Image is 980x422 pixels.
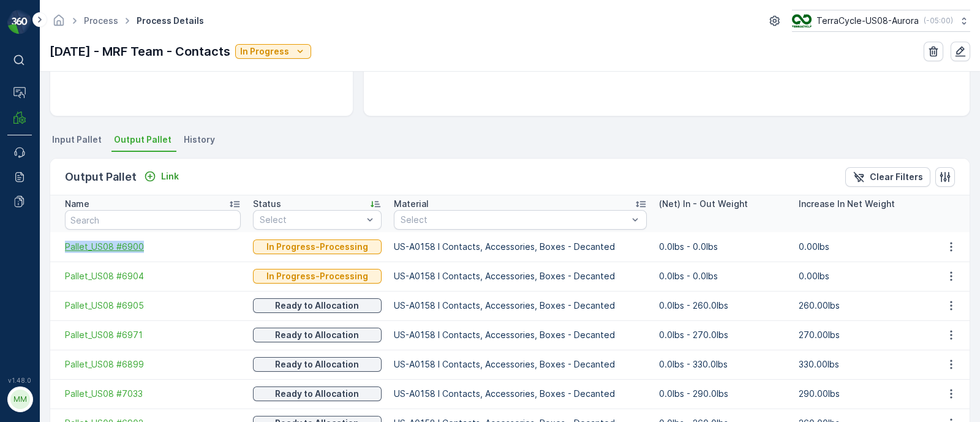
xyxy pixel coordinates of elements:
p: ( -05:00 ) [924,16,953,26]
a: Pallet_US08 #6904 [65,270,241,282]
td: 0.0lbs - 0.0lbs [653,262,793,291]
td: 0.00lbs [793,232,932,262]
p: In Progress [240,45,289,58]
button: Ready to Allocation [253,298,382,313]
td: US-A0158 I Contacts, Accessories, Boxes - Decanted [388,379,654,409]
button: MM [7,386,32,412]
span: Input Pallet [52,134,102,146]
td: US-A0158 I Contacts, Accessories, Boxes - Decanted [388,320,654,350]
p: Link [161,170,179,183]
a: Process [84,15,118,26]
p: Output Pallet [65,168,137,186]
button: Ready to Allocation [253,328,382,342]
td: 0.0lbs - 270.0lbs [653,320,793,350]
p: Ready to Allocation [275,388,359,400]
button: Link [139,169,184,184]
p: In Progress-Processing [266,270,368,282]
p: Increase In Net Weight [799,198,895,210]
a: Pallet_US08 #6905 [65,300,241,312]
img: image_ci7OI47.png [792,14,812,28]
a: Homepage [52,18,66,29]
td: US-A0158 I Contacts, Accessories, Boxes - Decanted [388,232,654,262]
button: Clear Filters [845,167,930,187]
input: Search [65,210,241,230]
a: Pallet_US08 #6899 [65,358,241,371]
td: 0.0lbs - 290.0lbs [653,379,793,409]
button: In Progress-Processing [253,239,382,254]
div: MM [10,390,30,409]
p: Select [401,214,628,226]
td: US-A0158 I Contacts, Accessories, Boxes - Decanted [388,262,654,291]
span: v 1.48.0 [7,377,32,384]
p: In Progress-Processing [266,241,368,253]
a: Pallet_US08 #6900 [65,241,241,253]
button: TerraCycle-US08-Aurora(-05:00) [792,10,970,32]
button: Ready to Allocation [253,357,382,372]
td: 330.00lbs [793,350,932,379]
p: Material [394,198,429,210]
p: Ready to Allocation [275,358,359,371]
p: Name [65,198,89,210]
td: 260.00lbs [793,291,932,320]
p: Clear Filters [870,171,923,183]
button: Ready to Allocation [253,386,382,401]
a: Pallet_US08 #7033 [65,388,241,400]
span: Output Pallet [114,134,171,146]
td: 0.00lbs [793,262,932,291]
span: History [184,134,215,146]
td: 290.00lbs [793,379,932,409]
p: Select [260,214,363,226]
p: TerraCycle-US08-Aurora [816,15,919,27]
td: 0.0lbs - 0.0lbs [653,232,793,262]
td: 0.0lbs - 260.0lbs [653,291,793,320]
td: 270.00lbs [793,320,932,350]
p: (Net) In - Out Weight [659,198,748,210]
button: In Progress [235,44,311,59]
button: In Progress-Processing [253,269,382,284]
p: Ready to Allocation [275,300,359,312]
a: Pallet_US08 #6971 [65,329,241,341]
p: Ready to Allocation [275,329,359,341]
td: US-A0158 I Contacts, Accessories, Boxes - Decanted [388,350,654,379]
td: 0.0lbs - 330.0lbs [653,350,793,379]
p: [DATE] - MRF Team - Contacts [50,42,230,61]
p: Status [253,198,281,210]
img: logo [7,10,32,34]
td: US-A0158 I Contacts, Accessories, Boxes - Decanted [388,291,654,320]
span: Process Details [134,15,206,27]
